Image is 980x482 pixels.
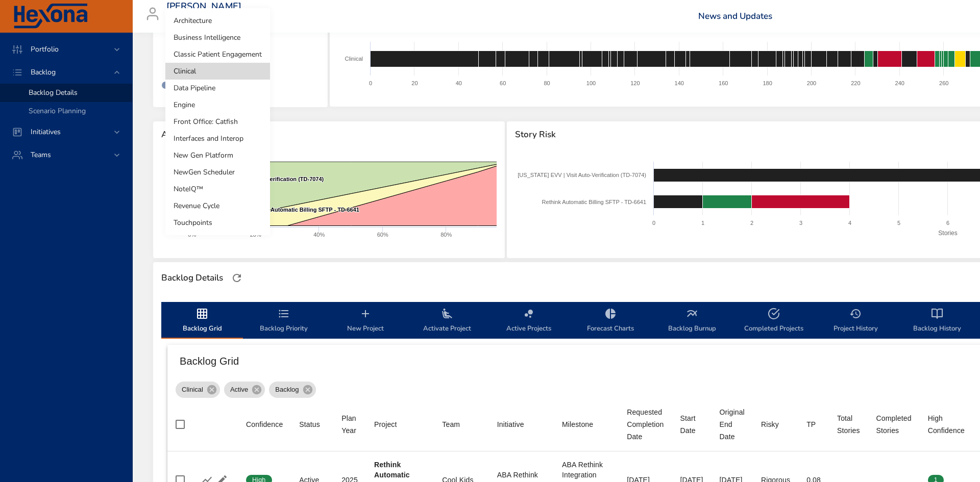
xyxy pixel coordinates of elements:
[165,164,270,181] li: NewGen Scheduler
[165,130,270,147] li: Interfaces and Interop
[165,29,270,46] li: Business Intelligence
[165,80,270,96] li: Data Pipeline
[165,214,270,231] li: Touchpoints
[165,147,270,164] li: New Gen Platform
[165,12,270,29] li: Architecture
[165,46,270,63] li: Classic Patient Engagement
[165,181,270,197] li: NoteIQ™
[165,63,270,80] li: Clinical
[165,96,270,113] li: Engine
[165,197,270,214] li: Revenue Cycle
[165,113,270,130] li: Front Office: Catfish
